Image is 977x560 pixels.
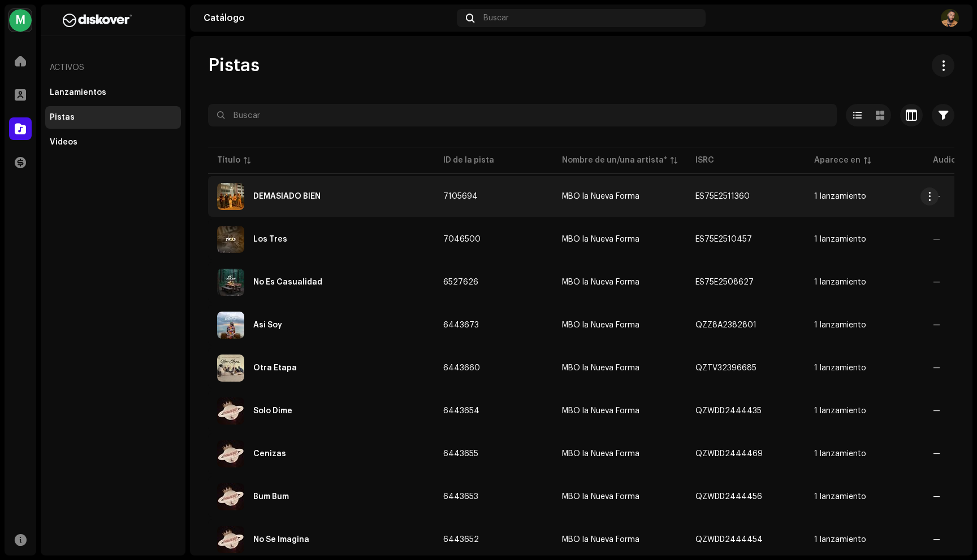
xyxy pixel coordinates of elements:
[562,450,677,458] span: MBO la Nueva Forma
[45,81,181,104] re-m-nav-item: Lanzamientos
[814,536,866,544] div: 1 lanzamiento
[695,235,752,243] div: ES75E2510457
[814,235,866,243] div: 1 lanzamiento
[695,536,763,544] div: QZWDD2444454
[814,364,866,372] div: 1 lanzamiento
[253,364,297,372] div: Otra Etapa
[562,407,677,415] span: MBO la Nueva Forma
[217,183,244,210] img: 60967b40-6425-4b2e-b84b-651558dd0036
[814,407,866,415] div: 1 lanzamiento
[814,321,915,329] span: 1 lanzamiento
[695,493,762,501] div: QZWDD2444456
[217,155,240,166] div: Título
[562,321,677,329] span: MBO la Nueva Forma
[208,104,837,126] input: Buscar
[443,321,479,329] span: 6443673
[9,9,32,32] div: M
[217,483,244,510] img: 95a2bf7b-72cd-4938-af88-00b95668ec92
[253,321,282,329] div: Asi Soy
[217,397,244,425] img: 95a2bf7b-72cd-4938-af88-00b95668ec92
[217,526,244,553] img: 95a2bf7b-72cd-4938-af88-00b95668ec92
[814,407,915,415] span: 1 lanzamiento
[695,193,750,200] div: ES75E2511360
[814,235,915,243] span: 1 lanzamiento
[562,450,639,458] div: MBO la Nueva Forma
[443,235,481,243] span: 7046500
[562,193,639,200] div: MBO la Nueva Forma
[814,493,915,501] span: 1 lanzamiento
[695,364,756,372] div: QZTV32396685
[814,450,866,458] div: 1 lanzamiento
[443,364,480,372] span: 6443660
[443,407,479,415] span: 6443654
[562,407,639,415] div: MBO la Nueva Forma
[562,193,677,200] span: MBO la Nueva Forma
[443,193,478,200] span: 7105694
[562,321,639,329] div: MBO la Nueva Forma
[695,321,756,329] div: QZZ8A2382801
[443,536,479,544] span: 6443652
[443,450,478,458] span: 6443655
[443,278,478,286] span: 6527626
[562,364,639,372] div: MBO la Nueva Forma
[483,14,509,23] span: Buscar
[814,364,915,372] span: 1 lanzamiento
[562,278,639,286] div: MBO la Nueva Forma
[253,278,322,286] div: No Es Casualidad
[217,312,244,339] img: 2f1dcc32-939a-44bb-98ad-22f78c3798be
[814,493,866,501] div: 1 lanzamiento
[814,450,915,458] span: 1 lanzamiento
[50,88,106,97] div: Lanzamientos
[814,155,861,166] div: Aparece en
[695,407,762,415] div: QZWDD2444435
[217,226,244,253] img: f41b811c-7a0d-485f-9d5a-d0b680473146
[50,138,77,147] div: Videos
[941,9,959,27] img: 96cdc585-7310-4c34-af6c-9340d0f2b243
[695,450,763,458] div: QZWDD2444469
[814,278,915,286] span: 1 lanzamiento
[253,193,321,200] div: DEMASIADO BIEN
[562,536,639,544] div: MBO la Nueva Forma
[562,364,677,372] span: MBO la Nueva Forma
[814,193,915,200] span: 1 lanzamiento
[695,278,754,286] div: ES75E2508627
[253,536,309,544] div: No Se Imagina
[562,493,677,501] span: MBO la Nueva Forma
[562,278,677,286] span: MBO la Nueva Forma
[814,278,866,286] div: 1 lanzamiento
[562,235,639,243] div: MBO la Nueva Forma
[45,131,181,154] re-m-nav-item: Videos
[253,450,286,458] div: Cenizas
[217,440,244,467] img: 95a2bf7b-72cd-4938-af88-00b95668ec92
[208,54,260,77] span: Pistas
[814,321,866,329] div: 1 lanzamiento
[217,269,244,296] img: 07798318-f6f8-4c73-acf3-7ba6647e206b
[562,235,677,243] span: MBO la Nueva Forma
[45,54,181,81] re-a-nav-header: Activos
[814,536,915,544] span: 1 lanzamiento
[253,493,289,501] div: Bum Bum
[253,235,287,243] div: Los Tres
[562,536,677,544] span: MBO la Nueva Forma
[45,106,181,129] re-m-nav-item: Pistas
[50,113,75,122] div: Pistas
[562,493,639,501] div: MBO la Nueva Forma
[204,14,452,23] div: Catálogo
[562,155,667,166] div: Nombre de un/una artista*
[217,355,244,382] img: e2fd0c39-cfea-4609-99e3-d7ea5d4f3fa1
[253,407,292,415] div: Solo Dime
[443,493,478,501] span: 6443653
[814,193,866,200] div: 1 lanzamiento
